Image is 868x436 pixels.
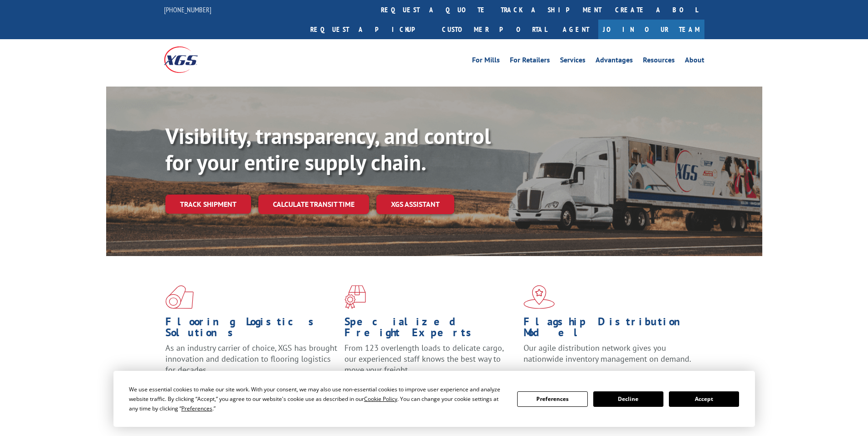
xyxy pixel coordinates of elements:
h1: Specialized Freight Experts [344,316,517,343]
a: Request a pickup [303,20,435,39]
a: Calculate transit time [258,195,369,214]
a: Resources [643,56,675,67]
div: Cookie Consent Prompt [113,371,755,427]
a: For Retailers [510,56,550,67]
img: xgs-icon-focused-on-flooring-red [344,285,366,309]
span: Our agile distribution network gives you nationwide inventory management on demand. [524,343,691,364]
a: For Mills [472,56,500,67]
button: Decline [593,391,663,407]
a: Join Our Team [598,20,704,39]
a: Advantages [596,56,633,67]
p: From 123 overlength loads to delicate cargo, our experienced staff knows the best way to move you... [344,343,517,383]
a: XGS ASSISTANT [376,195,454,214]
span: As an industry carrier of choice, XGS has brought innovation and dedication to flooring logistics... [165,343,337,375]
b: Visibility, transparency, and control for your entire supply chain. [165,122,491,176]
span: Cookie Policy [364,395,397,403]
a: Services [560,56,586,67]
a: [PHONE_NUMBER] [164,5,211,14]
button: Preferences [517,391,587,407]
a: Agent [554,20,598,39]
img: xgs-icon-total-supply-chain-intelligence-red [165,285,194,309]
span: Preferences [181,405,212,412]
button: Accept [669,391,739,407]
a: About [685,56,704,67]
div: We use essential cookies to make our site work. With your consent, we may also use non-essential ... [129,385,506,413]
h1: Flooring Logistics Solutions [165,316,338,343]
img: xgs-icon-flagship-distribution-model-red [524,285,555,309]
h1: Flagship Distribution Model [524,316,696,343]
a: Customer Portal [435,20,554,39]
a: Track shipment [165,195,251,214]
